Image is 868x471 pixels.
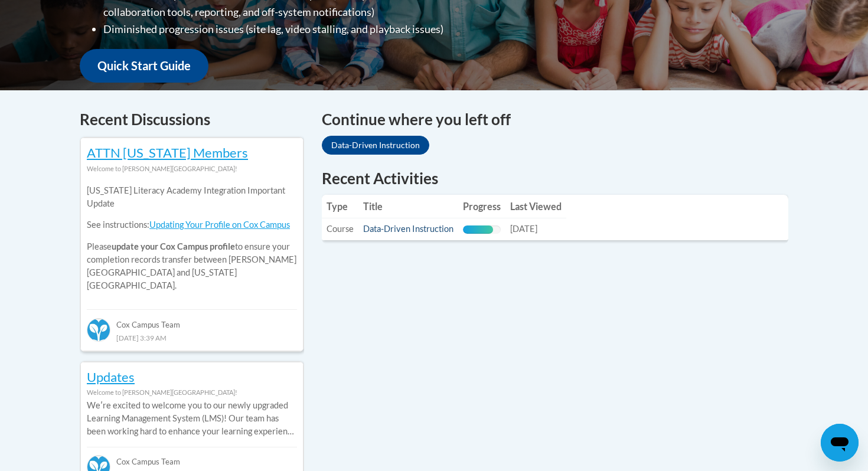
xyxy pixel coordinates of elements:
[87,447,297,468] div: Cox Campus Team
[510,224,537,234] span: [DATE]
[112,241,235,251] b: update your Cox Campus profile
[87,184,297,210] p: [US_STATE] Literacy Academy Integration Important Update
[322,168,788,189] h1: Recent Activities
[458,195,505,218] th: Progress
[358,195,458,218] th: Title
[322,108,788,131] h4: Continue where you left off
[821,424,859,462] iframe: Button to launch messaging window
[103,21,508,38] li: Diminished progression issues (site lag, video stalling, and playback issues)
[505,195,566,218] th: Last Viewed
[87,318,110,342] img: Cox Campus Team
[463,225,493,234] div: Progress, %
[87,331,297,344] div: [DATE] 3:39 AM
[87,162,297,175] div: Welcome to [PERSON_NAME][GEOGRAPHIC_DATA]!
[327,224,354,234] span: Course
[80,49,208,83] a: Quick Start Guide
[149,220,290,230] a: Updating Your Profile on Cox Campus
[87,145,248,161] a: ATTN [US_STATE] Members
[87,218,297,231] p: See instructions:
[87,386,297,399] div: Welcome to [PERSON_NAME][GEOGRAPHIC_DATA]!
[363,224,453,234] a: Data-Driven Instruction
[87,369,135,385] a: Updates
[87,175,297,301] div: Please to ensure your completion records transfer between [PERSON_NAME][GEOGRAPHIC_DATA] and [US_...
[87,399,297,438] p: Weʹre excited to welcome you to our newly upgraded Learning Management System (LMS)! Our team has...
[87,309,297,331] div: Cox Campus Team
[322,136,429,155] a: Data-Driven Instruction
[322,195,358,218] th: Type
[80,108,304,131] h4: Recent Discussions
